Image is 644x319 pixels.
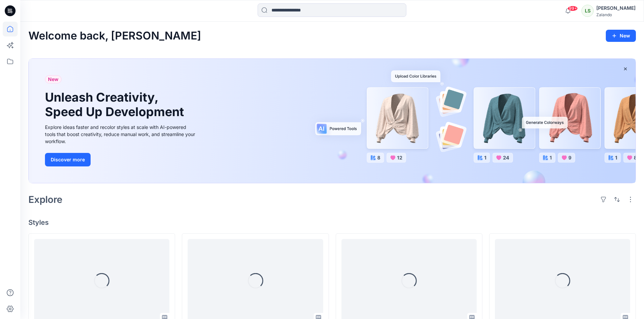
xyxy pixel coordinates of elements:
[581,5,594,17] div: LS
[45,124,197,145] div: Explore ideas faster and recolor styles at scale with AI-powered tools that boost creativity, red...
[45,90,187,119] h1: Unleash Creativity, Speed Up Development
[596,4,636,12] div: [PERSON_NAME]
[28,218,636,227] h4: Styles
[606,30,636,42] button: New
[28,30,201,42] h2: Welcome back, [PERSON_NAME]
[596,12,636,17] div: Zalando
[568,6,578,11] span: 99+
[28,194,63,205] h2: Explore
[48,75,58,83] span: New
[45,153,197,166] a: Discover more
[45,153,91,166] button: Discover more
